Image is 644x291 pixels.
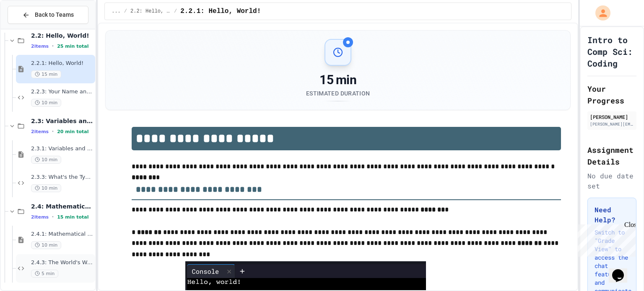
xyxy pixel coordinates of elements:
[57,214,88,220] span: 15 min total
[31,60,93,67] span: 2.2.1: Hello, World!
[587,3,613,23] div: My Account
[180,6,261,16] span: 2.2.1: Hello, World!
[587,34,636,69] h1: Intro to Comp Sci: Coding
[574,221,636,257] iframe: chat widget
[306,72,370,88] div: 15 min
[31,174,93,181] span: 2.3.3: What's the Type?
[31,203,93,210] span: 2.4: Mathematical Operators
[590,121,634,127] div: [PERSON_NAME][EMAIL_ADDRESS][PERSON_NAME][DOMAIN_NAME]
[31,270,58,278] span: 5 min
[31,129,49,134] span: 2 items
[595,205,629,225] h3: Need Help?
[590,113,634,121] div: [PERSON_NAME]
[52,43,54,49] span: •
[31,44,49,49] span: 2 items
[31,99,61,107] span: 10 min
[609,258,636,283] iframe: chat widget
[31,156,61,164] span: 10 min
[3,3,58,53] div: Chat with us now!Close
[8,6,88,24] button: Back to Teams
[57,44,88,49] span: 25 min total
[31,214,49,220] span: 2 items
[52,214,54,220] span: •
[31,117,93,125] span: 2.3: Variables and Data Types
[31,32,93,39] span: 2.2: Hello, World!
[112,8,121,15] span: ...
[31,88,93,95] span: 2.2.3: Your Name and Favorite Movie
[31,259,93,266] span: 2.4.3: The World's Worst [PERSON_NAME] Market
[31,145,93,152] span: 2.3.1: Variables and Data Types
[306,89,370,98] div: Estimated Duration
[130,8,171,15] span: 2.2: Hello, World!
[31,70,61,78] span: 15 min
[587,171,636,191] div: No due date set
[174,8,177,15] span: /
[35,10,74,19] span: Back to Teams
[31,184,61,192] span: 10 min
[587,144,636,167] h2: Assignment Details
[52,128,54,135] span: •
[31,241,61,249] span: 10 min
[57,129,88,134] span: 20 min total
[587,83,636,106] h2: Your Progress
[31,231,93,238] span: 2.4.1: Mathematical Operators
[124,8,127,15] span: /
